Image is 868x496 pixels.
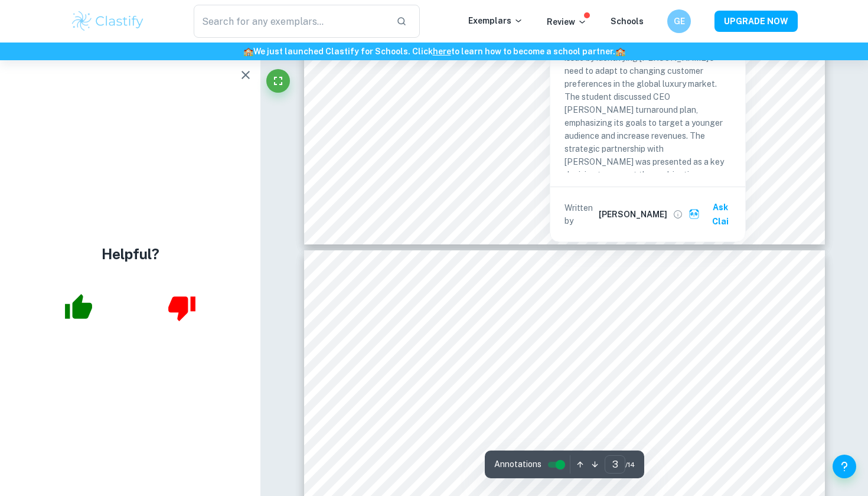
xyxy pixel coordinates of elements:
[625,459,635,470] span: / 14
[833,455,856,478] button: Help and Feedback
[688,208,700,220] img: clai.svg
[70,9,145,33] img: Clastify logo
[670,206,686,223] button: View full profile
[243,47,253,56] span: 🏫
[615,47,625,56] span: 🏫
[686,197,740,232] button: Ask Clai
[599,208,667,221] h6: [PERSON_NAME]
[714,11,798,32] button: UPGRADE NOW
[2,45,866,58] h6: We just launched Clastify for Schools. Click to learn how to become a school partner.
[468,14,523,27] p: Exemplars
[611,17,644,26] a: Schools
[194,5,387,38] input: Search for any exemplars...
[266,69,290,93] button: Fullscreen
[547,15,587,28] p: Review
[433,47,451,56] a: here
[667,9,691,33] button: GE
[102,243,159,265] h4: Helpful?
[673,15,686,28] h6: GE
[494,458,541,471] span: Annotations
[564,201,596,227] p: Written by
[564,38,731,181] p: The student provided an outline of the issue by identifying [PERSON_NAME]'s need to adapt to chan...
